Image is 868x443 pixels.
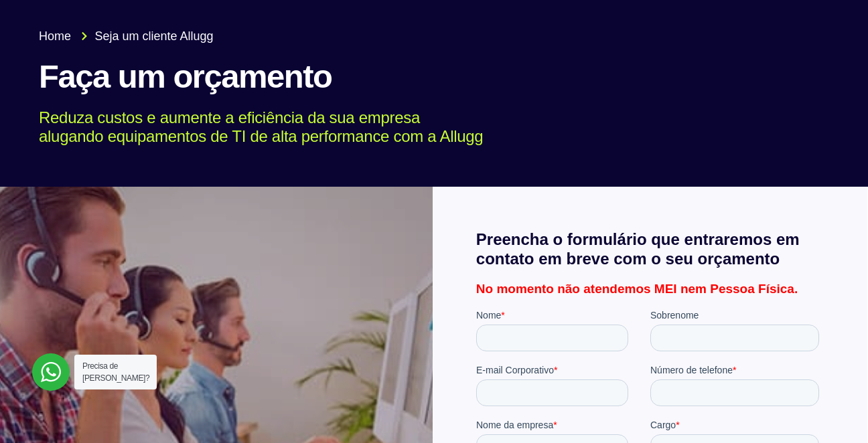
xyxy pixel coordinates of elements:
span: Tipo de Empresa [174,166,245,177]
span: Tempo de Locação [174,221,253,232]
span: Número de telefone [174,56,257,67]
span: Cargo [174,111,200,122]
p: No momento não atendemos MEI nem Pessoa Física. [476,282,824,295]
span: Sobrenome [174,1,222,12]
span: Seja um cliente Allugg [92,27,214,46]
span: Precisa de [PERSON_NAME]? [82,361,149,383]
h1: Faça um orçamento [39,59,829,95]
span: Home [39,27,71,46]
p: Reduza custos e aumente a eficiência da sua empresa alugando equipamentos de TI de alta performan... [39,108,810,147]
h2: Preencha o formulário que entraremos em contato em breve com o seu orçamento [476,230,824,269]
